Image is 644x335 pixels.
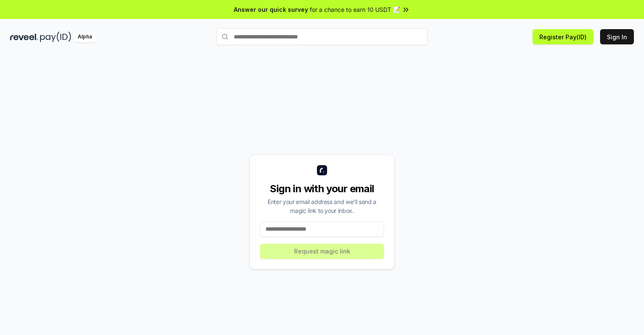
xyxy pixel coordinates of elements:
div: Sign in with your email [260,182,384,196]
div: Enter your email address and we’ll send a magic link to your inbox. [260,197,384,215]
img: pay_id [40,32,71,42]
button: Sign In [600,29,634,44]
img: reveel_dark [10,32,38,42]
span: for a chance to earn 10 USDT 📝 [310,5,400,14]
button: Register Pay(ID) [533,29,593,44]
span: Answer our quick survey [234,5,308,14]
div: Alpha [73,32,97,42]
img: logo_small [317,165,327,175]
